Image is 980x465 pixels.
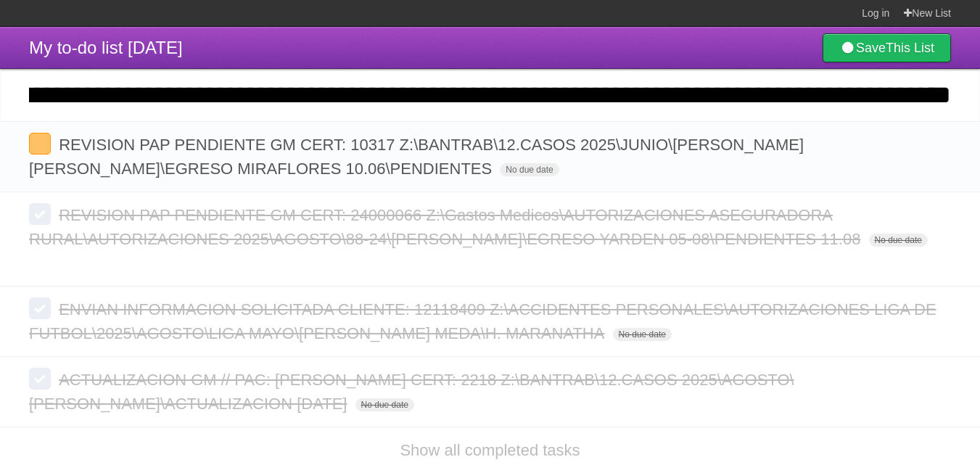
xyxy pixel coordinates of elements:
[355,398,414,411] span: No due date
[29,203,51,225] label: Done
[29,206,864,248] span: REVISION PAP PENDIENTE GM CERT: 24000066 Z:\Gastos Medicos\AUTORIZACIONES ASEGURADORA RURAL\AUTOR...
[500,163,559,176] span: No due date
[29,300,936,342] span: ENVIAN INFORMACION SOLICITADA CLIENTE: 12118409 Z:\ACCIDENTES PERSONALES\AUTORIZACIONES LIGA DE F...
[29,136,804,178] span: REVISION PAP PENDIENTE GM CERT: 10317 Z:\BANTRAB\12.CASOS 2025\JUNIO\[PERSON_NAME] [PERSON_NAME]\...
[823,33,951,62] a: SaveThis List
[29,38,183,57] span: My to-do list [DATE]
[29,368,51,390] label: Done
[886,41,934,55] b: This List
[29,133,51,155] label: Done
[400,441,580,459] a: Show all completed tasks
[862,157,890,181] label: Star task
[29,297,51,319] label: Done
[29,371,794,413] span: ACTUALIZACION GM // PAC: [PERSON_NAME] CERT: 2218 Z:\BANTRAB\12.CASOS 2025\AGOSTO\[PERSON_NAME]\A...
[869,234,928,247] span: No due date
[613,328,672,341] span: No due date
